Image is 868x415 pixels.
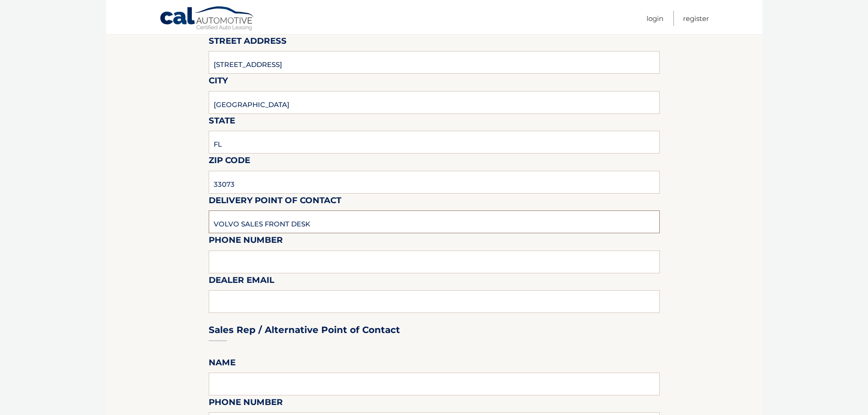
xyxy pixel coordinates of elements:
label: Phone Number [209,395,283,412]
label: Dealer Email [209,273,274,290]
a: Login [647,11,663,26]
label: Zip Code [209,154,250,170]
label: Delivery Point of Contact [209,194,341,210]
h3: Sales Rep / Alternative Point of Contact [209,324,400,336]
label: Name [209,356,236,373]
label: Phone Number [209,233,283,250]
label: State [209,114,235,131]
a: Cal Automotive [159,6,255,32]
a: Register [683,11,709,26]
label: City [209,74,228,91]
label: Street Address [209,34,287,51]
